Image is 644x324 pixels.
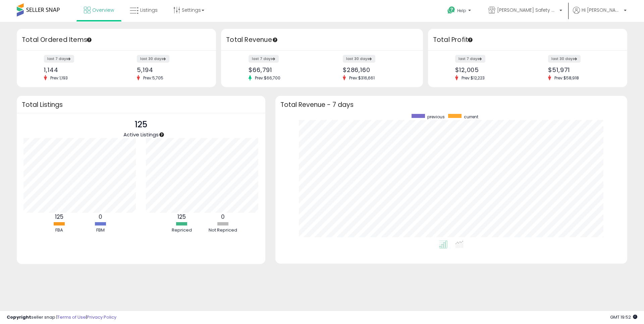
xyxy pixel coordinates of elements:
[457,8,466,13] span: Help
[99,213,102,221] b: 0
[140,7,158,13] span: Listings
[343,66,411,73] div: $286,160
[346,75,378,81] span: Prev: $316,661
[123,131,159,138] span: Active Listings
[137,55,169,63] label: last 30 days
[458,75,488,81] span: Prev: $12,223
[272,37,278,43] div: Tooltip anchor
[548,66,615,73] div: $51,971
[455,66,523,73] div: $12,005
[343,55,375,63] label: last 30 days
[123,118,159,131] p: 125
[203,227,243,234] div: Not Repriced
[447,6,455,14] i: Get Help
[280,102,622,107] h3: Total Revenue - 7 days
[92,7,114,13] span: Overview
[159,132,165,138] div: Tooltip anchor
[464,114,478,120] span: current
[44,66,111,73] div: 1,144
[573,7,627,22] a: Hi [PERSON_NAME]
[86,37,92,43] div: Tooltip anchor
[427,114,445,120] span: previous
[551,75,582,81] span: Prev: $58,918
[162,227,202,234] div: Repriced
[467,37,473,43] div: Tooltip anchor
[22,102,260,107] h3: Total Listings
[221,213,225,221] b: 0
[137,66,204,73] div: 5,194
[442,1,478,22] a: Help
[249,66,317,73] div: $66,791
[497,7,557,13] span: [PERSON_NAME] Safety & Supply
[582,7,622,13] span: Hi [PERSON_NAME]
[252,75,284,81] span: Prev: $66,700
[44,55,74,63] label: last 7 days
[226,35,418,45] h3: Total Revenue
[47,75,71,81] span: Prev: 1,193
[548,55,581,63] label: last 30 days
[433,35,622,45] h3: Total Profit
[80,227,120,234] div: FBM
[140,75,167,81] span: Prev: 5,705
[455,55,485,63] label: last 7 days
[55,213,63,221] b: 125
[39,227,79,234] div: FBA
[249,55,279,63] label: last 7 days
[22,35,211,45] h3: Total Ordered Items
[177,213,186,221] b: 125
